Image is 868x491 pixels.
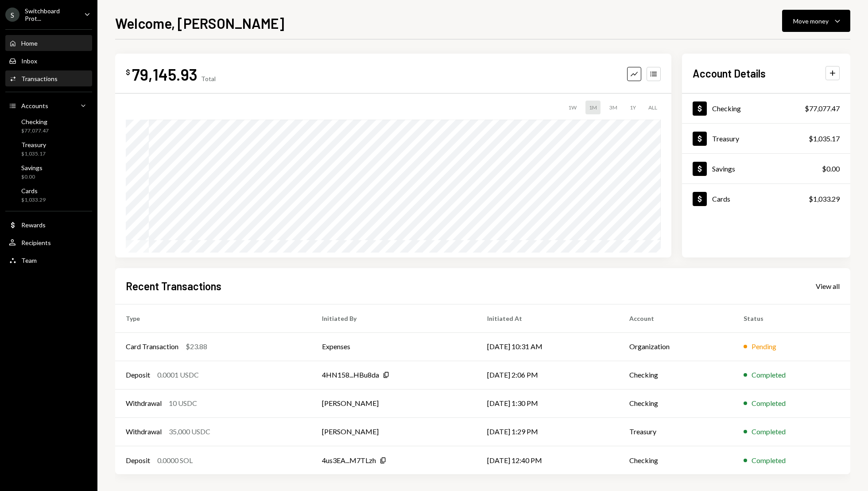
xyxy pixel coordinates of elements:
[126,370,150,380] div: Deposit
[169,426,210,437] div: 35,000 USDC
[619,389,733,417] td: Checking
[5,217,92,233] a: Rewards
[619,446,733,474] td: Checking
[186,341,207,352] div: $23.88
[682,184,850,214] a: Cards$1,033.29
[606,101,621,114] div: 3M
[816,281,840,291] a: View all
[21,196,46,204] div: $1,033.29
[619,332,733,361] td: Organization
[682,124,850,153] a: Treasury$1,035.17
[5,35,92,51] a: Home
[5,184,92,206] a: Cards$1,033.29
[5,53,92,69] a: Inbox
[21,75,58,82] div: Transactions
[21,39,38,47] div: Home
[21,221,46,229] div: Rewards
[126,455,150,466] div: Deposit
[21,57,37,65] div: Inbox
[816,282,840,291] div: View all
[21,239,51,246] div: Recipients
[477,361,619,389] td: [DATE] 2:06 PM
[782,10,850,32] button: Move money
[169,398,197,409] div: 10 USDC
[822,164,840,174] div: $0.00
[5,161,92,183] a: Savings$0.00
[311,332,477,361] td: Expenses
[21,257,37,264] div: Team
[752,341,776,352] div: Pending
[712,195,730,203] div: Cards
[21,150,46,158] div: $1,035.17
[5,234,92,250] a: Recipients
[311,417,477,446] td: [PERSON_NAME]
[126,341,178,352] div: Card Transaction
[805,103,840,114] div: $77,077.47
[693,66,766,81] h2: Account Details
[322,370,379,380] div: 4HN158...HBu8da
[682,154,850,183] a: Savings$0.00
[21,164,43,171] div: Savings
[21,187,46,195] div: Cards
[322,455,376,466] div: 4us3EA...M7TLzh
[132,64,198,84] div: 79,145.93
[682,94,850,123] a: Checking$77,077.47
[585,101,601,114] div: 1M
[477,304,619,332] th: Initiated At
[752,370,786,380] div: Completed
[626,101,639,114] div: 1Y
[619,417,733,446] td: Treasury
[201,75,216,82] div: Total
[477,332,619,361] td: [DATE] 10:31 AM
[21,102,48,109] div: Accounts
[21,127,49,135] div: $77,077.47
[21,141,46,148] div: Treasury
[21,118,49,125] div: Checking
[619,304,733,332] th: Account
[157,370,199,380] div: 0.0001 USDC
[126,279,221,293] h2: Recent Transactions
[21,173,43,181] div: $0.00
[311,389,477,417] td: [PERSON_NAME]
[25,7,77,22] div: Switchboard Prot...
[752,426,786,437] div: Completed
[126,68,130,77] div: $
[752,455,786,466] div: Completed
[5,8,19,22] div: S
[809,194,840,204] div: $1,033.29
[809,133,840,144] div: $1,035.17
[115,304,311,332] th: Type
[712,164,735,173] div: Savings
[477,446,619,474] td: [DATE] 12:40 PM
[5,138,92,160] a: Treasury$1,035.17
[752,398,786,409] div: Completed
[311,304,477,332] th: Initiated By
[712,104,741,113] div: Checking
[733,304,850,332] th: Status
[565,101,580,114] div: 1W
[5,97,92,113] a: Accounts
[5,70,92,86] a: Transactions
[793,16,829,26] div: Move money
[5,115,92,136] a: Checking$77,077.47
[619,361,733,389] td: Checking
[126,426,162,437] div: Withdrawal
[645,101,661,114] div: ALL
[712,134,739,143] div: Treasury
[5,252,92,268] a: Team
[115,14,284,32] h1: Welcome, [PERSON_NAME]
[477,389,619,417] td: [DATE] 1:30 PM
[477,417,619,446] td: [DATE] 1:29 PM
[126,398,162,409] div: Withdrawal
[157,455,193,466] div: 0.0000 SOL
